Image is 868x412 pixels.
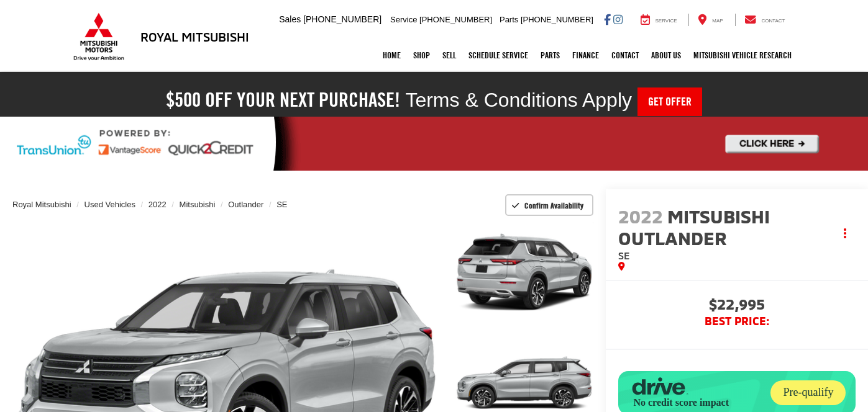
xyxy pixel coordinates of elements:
[834,223,856,244] button: Actions
[407,40,436,71] a: Shop
[505,194,594,216] button: Confirm Availability
[405,89,632,111] span: Terms & Conditions Apply
[462,40,534,71] a: Schedule Service: Opens in a new tab
[618,315,856,328] span: BEST PRICE:
[500,15,518,24] span: Parts
[645,40,687,71] a: About Us
[844,228,846,238] span: dropdown dots
[455,220,593,324] a: Expand Photo 1
[140,30,249,43] h3: Royal Mitsubishi
[276,200,287,209] a: SE
[618,297,856,315] span: $22,995
[613,14,623,24] a: Instagram: Click to visit our Instagram page
[618,205,663,227] span: 2022
[85,200,135,209] a: Used Vehicles
[390,15,417,24] span: Service
[618,205,770,249] span: Mitsubishi Outlander
[71,12,127,61] img: Mitsubishi
[534,40,566,71] a: Parts: Opens in a new tab
[605,40,645,71] a: Contact
[419,15,492,24] span: [PHONE_NUMBER]
[521,15,593,24] span: [PHONE_NUMBER]
[148,200,167,209] a: 2022
[303,14,381,24] span: [PHONE_NUMBER]
[618,249,630,261] span: SE
[180,200,216,209] a: Mitsubishi
[604,14,611,24] a: Facebook: Click to visit our Facebook page
[279,14,301,24] span: Sales
[454,219,595,325] img: 2022 Mitsubishi Outlander SE
[566,40,605,71] a: Finance
[712,18,723,24] span: Map
[761,18,785,24] span: Contact
[12,200,71,209] a: Royal Mitsubishi
[687,40,798,71] a: Mitsubishi Vehicle Research
[656,18,677,24] span: Service
[524,200,583,210] span: Confirm Availability
[735,14,795,26] a: Contact
[631,14,687,26] a: Service
[436,40,462,71] a: Sell
[377,40,407,71] a: Home
[228,200,263,209] a: Outlander
[637,87,702,116] a: Get Offer
[166,91,400,109] h2: $500 off your next purchase!
[688,14,732,26] a: Map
